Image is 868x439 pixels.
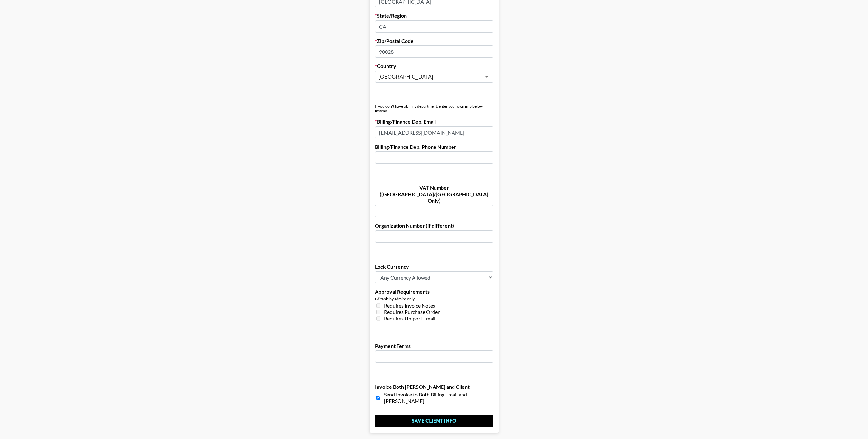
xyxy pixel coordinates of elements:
input: Save Client Info [375,415,493,427]
span: Requires Invoice Notes [384,302,435,309]
label: State/Region [375,13,493,19]
label: Organization Number (if different) [375,223,493,229]
label: Invoice Both [PERSON_NAME] and Client [375,384,493,390]
span: Requires Purchase Order [384,309,440,315]
label: VAT Number ([GEOGRAPHIC_DATA]/[GEOGRAPHIC_DATA] Only) [375,185,493,204]
label: Lock Currency [375,263,493,270]
label: Approval Requirements [375,289,493,295]
div: Editable by admins only [375,296,493,301]
label: Billing/Finance Dep. Phone Number [375,144,493,150]
span: Send Invoice to Both Billing Email and [PERSON_NAME] [384,391,493,404]
label: Payment Terms [375,343,493,349]
label: Billing/Finance Dep. Email [375,119,493,125]
label: Zip/Postal Code [375,38,493,44]
button: Open [482,72,491,81]
label: Country [375,63,493,69]
span: Requires Uniport Email [384,315,435,322]
div: If you don't have a billing department, enter your own info below instead. [375,104,493,113]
